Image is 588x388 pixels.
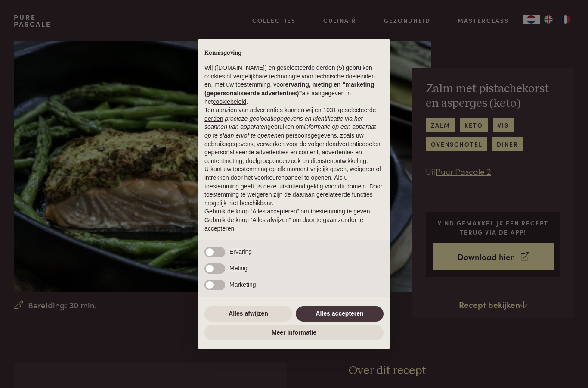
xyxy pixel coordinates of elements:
[204,64,384,106] p: Wij ([DOMAIN_NAME]) en geselecteerde derden (5) gebruiken cookies of vergelijkbare technologie vo...
[204,123,376,139] em: informatie op een apparaat op te slaan en/of te openen
[204,325,384,341] button: Meer informatie
[204,115,362,131] em: precieze geolocatiegegevens en identificatie via het scannen van apparaten
[204,115,223,123] button: derden
[213,98,246,105] a: cookiebeleid
[229,265,248,272] span: Meting
[296,306,384,322] button: Alles accepteren
[204,306,292,322] button: Alles afwijzen
[204,165,384,207] p: U kunt uw toestemming op elk moment vrijelijk geven, weigeren of intrekken door het voorkeurenpan...
[229,248,252,255] span: Ervaring
[204,81,374,97] strong: ervaring, meting en “marketing (gepersonaliseerde advertenties)”
[332,140,380,149] button: advertentiedoelen
[204,207,384,233] p: Gebruik de knop “Alles accepteren” om toestemming te geven. Gebruik de knop “Alles afwijzen” om d...
[204,106,384,165] p: Ten aanzien van advertenties kunnen wij en 1031 geselecteerde gebruiken om en persoonsgegevens, z...
[229,281,256,288] span: Marketing
[204,50,384,57] h2: Kennisgeving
